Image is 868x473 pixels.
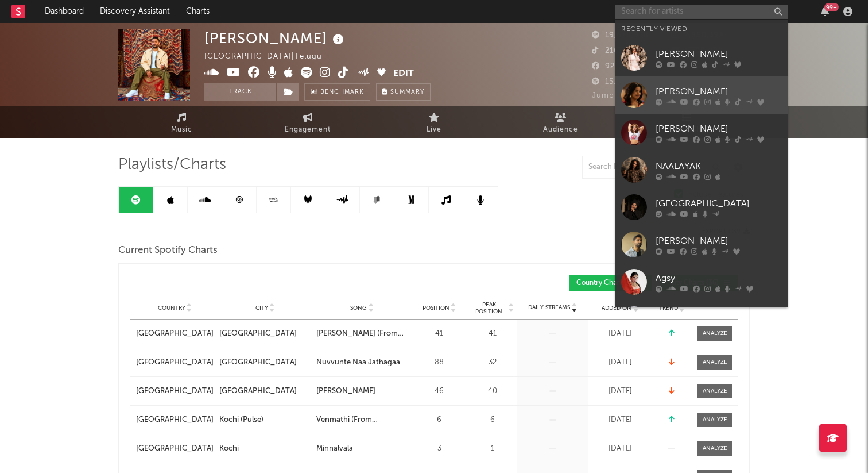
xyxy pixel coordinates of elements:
a: [GEOGRAPHIC_DATA] [136,386,214,397]
div: 6 [471,414,514,426]
div: Recently Viewed [621,22,782,36]
span: Benchmark [320,86,364,99]
a: [PERSON_NAME] (From "Falaknuma Das") [316,328,408,340]
div: Kochi (Pulse) [219,414,263,426]
button: Track [204,83,276,101]
a: Engagement [245,106,371,138]
div: 40 [471,386,514,397]
a: [GEOGRAPHIC_DATA] [136,443,214,455]
div: [DATE] [591,386,649,397]
span: Summary [390,89,424,95]
div: [DATE] [591,357,649,368]
div: [PERSON_NAME] [656,47,782,61]
a: Audience [497,106,623,138]
a: Minnalvala [316,443,408,455]
div: 32 [471,357,514,368]
span: Current Spotify Charts [118,244,218,257]
a: Venmathi (From "Hridayapoorvam") [316,414,408,426]
input: Search Playlists/Charts [582,156,726,179]
span: 15,579,792 Monthly Listeners [592,78,717,86]
a: [GEOGRAPHIC_DATA] [136,357,214,368]
div: 88 [413,357,465,368]
span: City [255,305,268,312]
div: 6 [413,414,465,426]
span: Trend [659,305,678,312]
button: Summary [376,83,431,101]
span: Position [423,305,449,312]
div: 41 [413,328,465,340]
a: Nuvvunte Naa Jathagaa [316,357,408,368]
input: Search for artists [615,5,788,19]
a: [GEOGRAPHIC_DATA] [219,386,311,397]
div: [PERSON_NAME] [316,386,375,397]
div: [DATE] [591,414,649,426]
a: [GEOGRAPHIC_DATA] [219,357,311,368]
a: [PERSON_NAME] [615,226,788,263]
a: [GEOGRAPHIC_DATA] [136,414,214,426]
span: Peak Position [471,301,507,315]
div: [GEOGRAPHIC_DATA] | Telugu [204,50,335,64]
a: Live [371,106,497,138]
span: Jump Score: 72.6 [592,92,659,99]
button: 99+ [821,7,829,16]
a: NAALAYAK [615,151,788,189]
span: Added On [602,305,631,312]
div: Minnalvala [316,443,353,455]
div: 99 + [824,3,839,11]
a: [PERSON_NAME] [316,386,408,397]
a: Agsy [615,263,788,301]
div: [DATE] [591,443,649,455]
div: [DATE] [591,328,649,340]
div: NAALAYAK [656,159,782,173]
div: Agsy [656,271,782,285]
a: Benchmark [304,83,370,101]
span: Daily Streams [528,303,570,312]
span: Song [350,305,367,312]
span: Audience [543,123,578,137]
span: Playlists/Charts [118,158,226,172]
span: Live [427,123,441,137]
div: [GEOGRAPHIC_DATA] [219,386,297,397]
button: Edit [393,67,414,81]
a: [GEOGRAPHIC_DATA] [615,189,788,226]
div: 46 [413,386,465,397]
a: [PERSON_NAME] [615,76,788,114]
a: Kochi [219,443,311,455]
button: Country Charts(1) [569,275,652,291]
a: [PERSON_NAME] [615,39,788,76]
a: [GEOGRAPHIC_DATA] [219,328,311,340]
a: Kochi (Pulse) [219,414,311,426]
div: [PERSON_NAME] [656,234,782,248]
a: [DATE] [615,301,788,338]
div: [PERSON_NAME] [656,84,782,98]
span: Engagement [285,123,331,137]
span: 921,000 [592,63,637,70]
span: 216,700 [592,47,636,55]
span: Country [158,305,185,312]
div: [GEOGRAPHIC_DATA] [219,357,297,368]
span: Music [171,123,192,137]
a: [PERSON_NAME] [615,114,788,151]
div: [GEOGRAPHIC_DATA] [219,328,297,340]
span: 19,678,938 [592,32,649,39]
div: [PERSON_NAME] [204,29,347,48]
div: [PERSON_NAME] [656,122,782,136]
div: 3 [413,443,465,455]
div: 1 [471,443,514,455]
div: [GEOGRAPHIC_DATA] [656,197,782,210]
a: Music [118,106,245,138]
span: Country Charts ( 1 ) [576,280,634,287]
a: [GEOGRAPHIC_DATA] [136,328,214,340]
div: 41 [471,328,514,340]
div: Kochi [219,443,239,455]
div: Nuvvunte Naa Jathagaa [316,357,400,368]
